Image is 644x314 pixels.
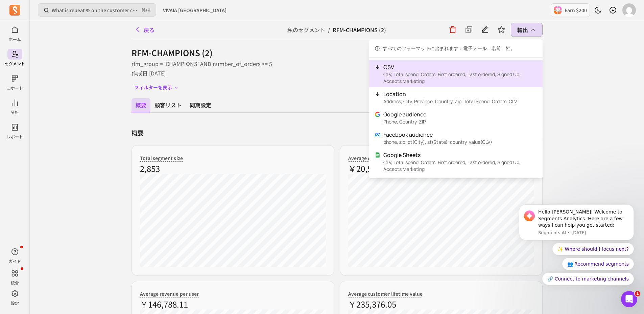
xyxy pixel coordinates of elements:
kbd: K [148,8,150,13]
p: 2,853 [140,163,326,174]
span: 1 [635,291,640,296]
p: What is repeat % on the customer cohort page? How is it defined? [52,7,139,14]
p: 作成日 [DATE] [132,69,543,77]
p: コホート [7,85,23,91]
p: Google Sheets [383,151,537,159]
p: 設定 [11,300,19,306]
span: 輸出 [517,26,528,34]
span: VIVAIA [GEOGRAPHIC_DATA] [163,7,226,14]
p: phone, zip, ct(City), st(State), country, value(CLV) [383,139,492,145]
p: ホーム [9,37,21,42]
p: 分析 [11,110,19,115]
p: rfm_group = 'CHAMPIONS' AND number_of_orders >= 5 [132,60,543,68]
button: What is repeat % on the customer cohort page? How is it defined?⌘+K [38,3,156,17]
p: CSV [383,63,537,71]
button: 概要 [132,98,150,112]
h1: RFM-CHAMPIONS (2) [132,47,543,58]
button: Google audiencePhone, Country, ZIP [369,108,543,128]
button: Earn $200 [551,3,590,17]
canvas: chart [348,174,534,267]
p: 統合 [11,280,19,286]
button: 輸出 [511,23,543,37]
p: Address, City, Province, Country, Zip, Total Spend, Orders, CLV [383,98,517,105]
p: レポート [7,134,23,139]
p: 概要 [132,128,144,137]
button: 同期設定 [186,98,215,112]
p: CLV, Total spend, Orders, First ordered, Last ordered, Signed Up, Accepts Marketing [383,159,537,173]
p: ガイド [9,259,21,264]
button: Google Sheets CLV, Total spend, Orders, First ordered, Last ordered, Signed Up, Accepts Marketing [369,148,543,175]
p: ￥20,594.37 [348,163,534,174]
span: + [142,6,150,14]
span: Average customer lifetime value [348,290,423,297]
button: 顧客リスト [150,98,186,112]
span: Total segment size [140,155,183,161]
button: 戻る [132,23,158,37]
img: avatar [622,3,636,17]
span: / [325,26,333,34]
button: VIVAIA [GEOGRAPHIC_DATA] [159,4,231,16]
button: Facebook audiencephone, zip, ct(City), st(State), country, value(CLV) [369,128,543,148]
a: 私のセグメント [287,26,325,34]
p: Location [383,90,517,98]
p: ￥146,788.11 [140,299,326,310]
span: Average order value [348,155,395,161]
button: LocationAddress, City, Province, Country, Zip, Total Spend, Orders, CLV [369,87,543,108]
button: フィルターを表示 [132,83,182,93]
iframe: Intercom notifications message [509,196,644,311]
p: CLV, Total spend, Orders, First ordered, Last ordered, Signed Up, Accepts Marketing [383,71,537,85]
span: Average revenue per user [140,290,199,297]
p: Phone, Country, ZIP [383,118,426,125]
p: ￥235,376.05 [348,299,534,310]
p: セグメント [5,61,25,66]
iframe: Intercom live chat [621,291,637,307]
span: RFM-CHAMPIONS (2) [333,26,386,34]
button: Toggle favorite [495,23,508,37]
button: ガイド [7,245,22,265]
button: Toggle dark mode [591,3,605,17]
button: CSVCLV, Total spend, Orders, First ordered, Last ordered, Signed Up, Accepts Marketing [369,60,543,87]
kbd: ⌘ [142,6,145,15]
p: Earn $200 [565,7,587,14]
span: すべてのフォーマットに含まれます：電子メール、名前、姓。 [383,45,515,52]
canvas: chart [140,174,326,267]
p: Google audience [383,110,426,118]
p: Facebook audience [383,131,492,139]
